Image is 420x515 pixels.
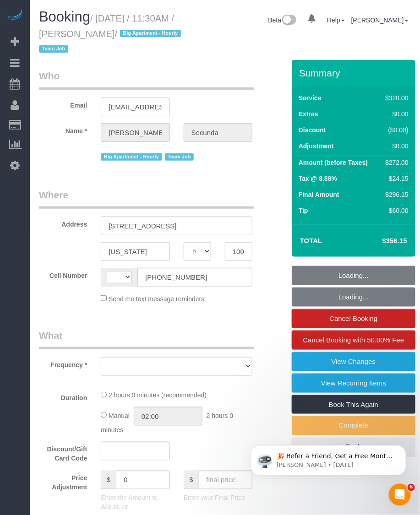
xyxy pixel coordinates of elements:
[39,13,184,54] small: / [DATE] / 11:30AM / [PERSON_NAME]
[32,471,94,492] label: Price Adjustment
[292,331,415,350] a: Cancel Booking with 50.00% Fee
[32,123,94,136] label: Name *
[39,69,254,90] legend: Who
[299,93,322,103] label: Service
[299,68,411,78] h3: Summary
[5,9,24,22] img: Automaid Logo
[184,123,252,142] input: Last Name
[120,30,181,37] span: Big Apartment - Hourly
[408,484,415,491] span: 6
[225,242,252,261] input: Zip Code
[101,242,169,261] input: City
[327,16,345,24] a: Help
[382,109,409,119] div: $0.00
[32,442,94,463] label: Discount/Gift Card Code
[32,268,94,280] label: Cell Number
[39,329,254,349] legend: What
[101,123,169,142] input: First Name
[299,190,339,199] label: Final Amount
[39,188,254,209] legend: Where
[299,109,318,119] label: Extras
[299,174,337,183] label: Tax @ 8.88%
[382,125,409,135] div: ($0.00)
[101,471,116,489] span: $
[101,153,162,161] span: Big Apartment - Hourly
[382,93,409,103] div: $320.00
[39,9,90,25] span: Booking
[389,484,411,506] iframe: Intercom live chat
[184,471,199,489] span: $
[32,98,94,110] label: Email
[299,125,326,135] label: Discount
[292,374,415,393] a: View Recurring Items
[382,158,409,167] div: $272.00
[351,16,409,24] a: [PERSON_NAME]
[109,295,204,303] span: Send me text message reminders
[165,153,194,161] span: Team Job
[109,392,207,399] span: 2 hours 0 minutes (recommended)
[32,390,94,402] label: Duration
[299,206,308,215] label: Tip
[109,412,130,419] span: Manual
[355,237,407,245] h4: $356.15
[303,336,404,344] span: Cancel Booking with 50.00% Fee
[292,395,415,414] a: Book This Again
[101,98,169,116] input: Email
[382,190,409,199] div: $296.15
[32,217,94,229] label: Address
[39,45,68,53] span: Team Job
[382,174,409,183] div: $24.15
[299,141,334,151] label: Adjustment
[292,352,415,371] a: View Changes
[137,268,252,287] input: Cell Number
[199,471,253,489] input: final price
[268,16,297,24] a: Beta
[281,15,296,27] img: New interface
[292,309,415,328] a: Cancel Booking
[299,158,368,167] label: Amount (before Taxes)
[382,206,409,215] div: $60.00
[237,426,420,490] iframe: Intercom notifications message
[184,493,252,503] p: Enter your Final Price
[300,237,322,244] strong: Total
[101,493,169,512] p: Enter the Amount to Adjust, or
[382,141,409,151] div: $0.00
[32,357,94,369] label: Frequency *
